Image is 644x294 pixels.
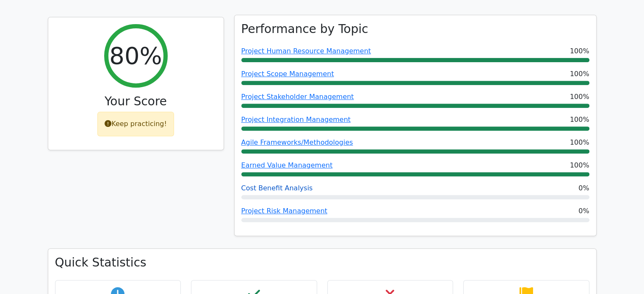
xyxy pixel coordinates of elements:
a: Cost Benefit Analysis [241,184,313,192]
a: Agile Frameworks/Methodologies [241,138,353,146]
span: 100% [570,160,589,170]
span: 100% [570,115,589,125]
a: Project Scope Management [241,70,334,78]
a: Project Human Resource Management [241,47,371,55]
span: 0% [578,183,589,193]
span: 100% [570,46,589,56]
a: Project Integration Management [241,115,351,124]
a: Project Stakeholder Management [241,93,354,101]
a: Earned Value Management [241,161,333,169]
h3: Your Score [55,94,217,109]
span: 0% [578,206,589,216]
span: 100% [570,92,589,102]
h2: 80% [109,41,162,70]
a: Project Risk Management [241,207,327,215]
h3: Quick Statistics [55,256,589,270]
span: 100% [570,69,589,79]
h3: Performance by Topic [241,22,368,36]
div: Keep practicing! [97,112,174,136]
span: 100% [570,137,589,148]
